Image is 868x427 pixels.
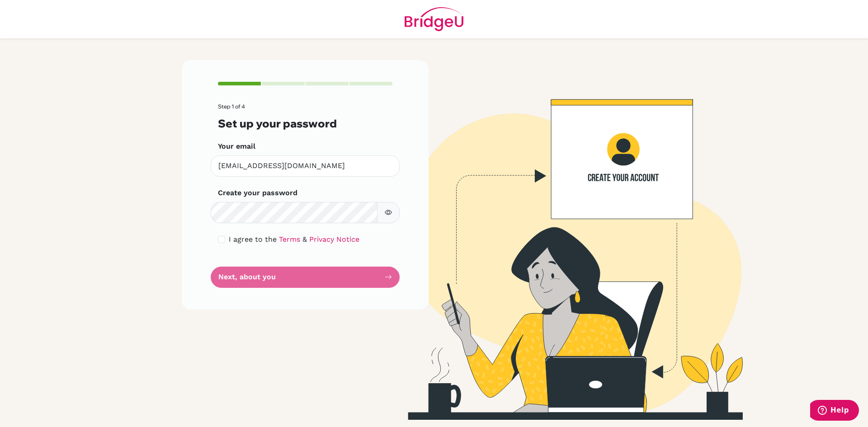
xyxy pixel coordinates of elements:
[211,155,400,177] input: Insert your email*
[218,188,297,198] label: Create your password
[218,103,245,110] span: Step 1 of 4
[279,235,300,244] a: Terms
[305,60,821,420] img: Create your account
[302,235,307,244] span: &
[218,117,392,130] h3: Set up your password
[309,235,359,244] a: Privacy Notice
[810,400,859,422] iframe: Opens a widget where you can find more information
[218,141,255,152] label: Your email
[229,235,277,244] span: I agree to the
